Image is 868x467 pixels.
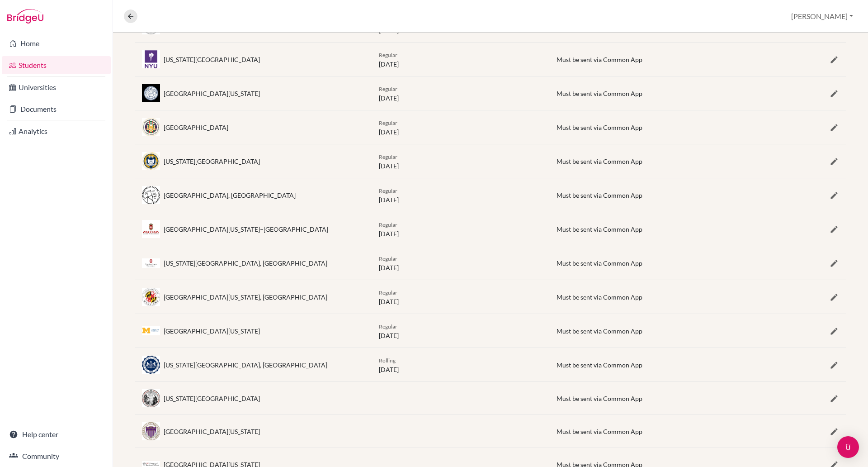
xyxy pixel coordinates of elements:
[142,220,160,238] img: us_wisc_r0h9iqh6.jpeg
[372,321,550,340] div: [DATE]
[164,123,228,132] div: [GEOGRAPHIC_DATA]
[379,255,397,262] span: Regular
[372,186,550,205] div: [DATE]
[164,55,260,64] div: [US_STATE][GEOGRAPHIC_DATA]
[142,50,160,68] img: us_nyu_mu3e0q99.jpeg
[379,86,397,92] span: Regular
[372,219,550,238] div: [DATE]
[164,360,327,370] div: [US_STATE][GEOGRAPHIC_DATA], [GEOGRAPHIC_DATA]
[2,447,111,465] a: Community
[142,118,160,136] img: us_cmu_367_tv8j.jpeg
[2,425,111,443] a: Help center
[142,84,160,102] img: us_ill_l_fdlyzs.jpeg
[557,90,642,97] span: Must be sent via Common App
[557,191,642,199] span: Must be sent via Common App
[142,326,160,336] img: us_umi_m_7di3pp.jpeg
[379,289,397,296] span: Regular
[379,119,397,126] span: Regular
[7,9,43,24] img: Bridge-U
[837,436,859,458] div: Open Intercom Messenger
[2,34,111,52] a: Home
[164,258,327,268] div: [US_STATE][GEOGRAPHIC_DATA], [GEOGRAPHIC_DATA]
[142,356,160,373] img: us_psu_5q2awepp.jpeg
[164,292,327,302] div: [GEOGRAPHIC_DATA][US_STATE], [GEOGRAPHIC_DATA]
[379,221,397,228] span: Regular
[164,394,260,403] div: [US_STATE][GEOGRAPHIC_DATA]
[164,191,296,200] div: [GEOGRAPHIC_DATA], [GEOGRAPHIC_DATA]
[379,52,397,58] span: Regular
[372,50,550,69] div: [DATE]
[2,56,111,74] a: Students
[372,355,550,374] div: [DATE]
[557,56,642,63] span: Must be sent via Common App
[2,100,111,118] a: Documents
[372,253,550,272] div: [DATE]
[142,186,160,204] img: us_purd_to3ajwzr.jpeg
[557,361,642,369] span: Must be sent via Common App
[142,288,160,306] img: us_umd_61blo108.jpeg
[787,8,857,25] button: [PERSON_NAME]
[379,357,396,364] span: Rolling
[557,293,642,301] span: Must be sent via Common App
[372,84,550,103] div: [DATE]
[557,395,642,402] span: Must be sent via Common App
[557,225,642,233] span: Must be sent via Common App
[164,89,260,98] div: [GEOGRAPHIC_DATA][US_STATE]
[164,427,260,436] div: [GEOGRAPHIC_DATA][US_STATE]
[372,118,550,137] div: [DATE]
[372,152,550,171] div: [DATE]
[142,152,160,170] img: us_gate_0sbr2r_j.jpeg
[557,124,642,131] span: Must be sent via Common App
[557,259,642,267] span: Must be sent via Common App
[557,428,642,435] span: Must be sent via Common App
[372,287,550,306] div: [DATE]
[164,157,260,166] div: [US_STATE][GEOGRAPHIC_DATA]
[2,78,111,96] a: Universities
[2,122,111,140] a: Analytics
[142,389,160,408] img: us_ncsu_6aj2q33p.jpeg
[379,153,397,160] span: Regular
[142,422,160,440] img: us_was_8svz4jgo.jpeg
[557,157,642,165] span: Must be sent via Common App
[164,326,260,336] div: [GEOGRAPHIC_DATA][US_STATE]
[142,258,160,268] img: us_osu_vmbtbiae.jpeg
[379,187,397,194] span: Regular
[164,224,328,234] div: [GEOGRAPHIC_DATA][US_STATE]–[GEOGRAPHIC_DATA]
[557,327,642,335] span: Must be sent via Common App
[379,323,397,330] span: Regular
